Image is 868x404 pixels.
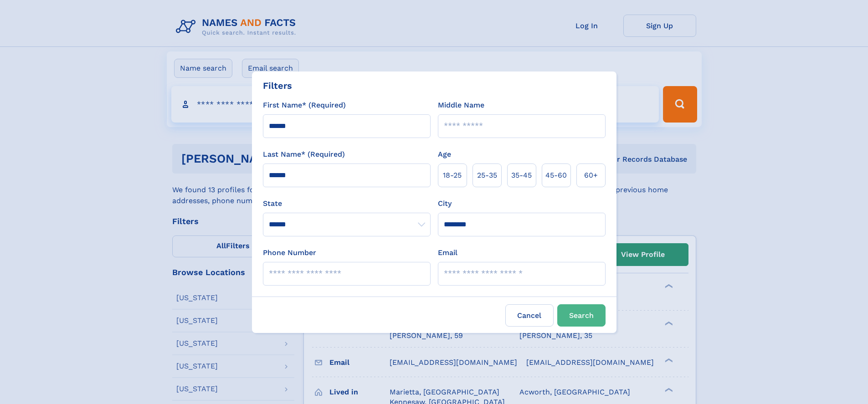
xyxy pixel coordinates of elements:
[545,170,567,181] span: 45‑60
[438,149,451,160] label: Age
[511,170,532,181] span: 35‑45
[438,198,452,209] label: City
[584,170,598,181] span: 60+
[263,100,346,111] label: First Name* (Required)
[263,79,292,92] div: Filters
[263,247,316,258] label: Phone Number
[477,170,497,181] span: 25‑35
[557,304,606,327] button: Search
[263,149,345,160] label: Last Name* (Required)
[438,100,484,111] label: Middle Name
[443,170,462,181] span: 18‑25
[438,247,457,258] label: Email
[263,198,431,209] label: State
[505,304,554,327] label: Cancel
